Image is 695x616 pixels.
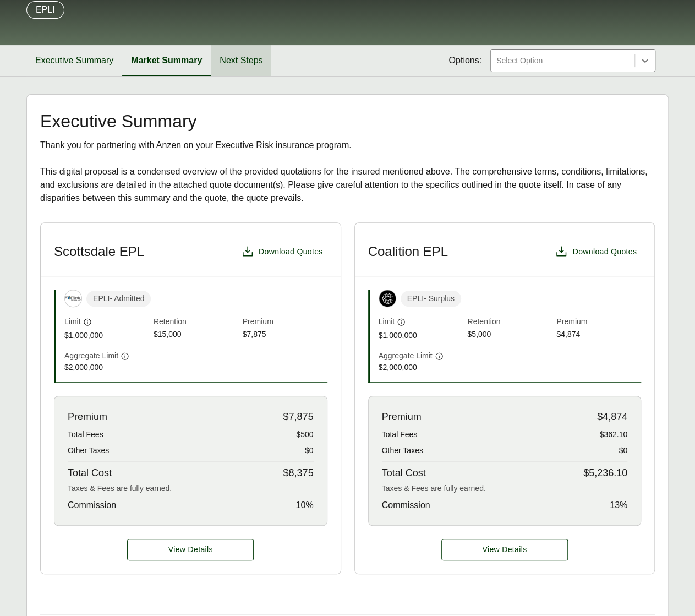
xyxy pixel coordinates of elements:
[243,329,327,341] span: $7,875
[64,362,149,373] span: $2,000,000
[40,112,655,130] h2: Executive Summary
[379,316,395,328] span: Limit
[283,410,313,424] span: $7,875
[597,410,627,424] span: $4,874
[368,243,448,260] h3: Coalition EPL
[237,241,327,263] button: Download Quotes
[379,350,433,362] span: Aggregate Limit
[467,329,552,341] span: $5,000
[68,466,112,481] span: Total Cost
[154,316,238,329] span: Retention
[68,445,109,456] span: Other Taxes
[382,483,628,494] div: Taxes & Fees are fully earned.
[467,316,552,329] span: Retention
[379,330,463,341] span: $1,000,000
[556,329,641,341] span: $4,874
[572,246,637,258] span: Download Quotes
[610,499,627,512] span: 13 %
[382,466,426,481] span: Total Cost
[122,45,211,76] button: Market Summary
[64,316,81,328] span: Limit
[599,429,627,440] span: $362.10
[382,429,418,440] span: Total Fees
[550,241,641,263] button: Download Quotes
[448,54,481,67] span: Options:
[26,45,122,76] button: Executive Summary
[68,410,107,424] span: Premium
[379,290,396,307] img: Coalition
[401,291,461,307] span: EPLI - Surplus
[619,445,627,456] span: $0
[68,429,103,440] span: Total Fees
[65,290,81,307] img: Scottsdale
[68,483,314,494] div: Taxes & Fees are fully earned.
[556,316,641,329] span: Premium
[68,499,116,512] span: Commission
[211,45,271,76] button: Next Steps
[305,445,314,456] span: $0
[54,243,144,260] h3: Scottsdale EPL
[295,499,313,512] span: 10 %
[40,139,655,205] div: Thank you for partnering with Anzen on your Executive Risk insurance program. This digital propos...
[154,329,238,341] span: $15,000
[64,330,149,341] span: $1,000,000
[382,410,422,424] span: Premium
[283,466,313,481] span: $8,375
[168,544,213,555] span: View Details
[127,539,254,560] button: View Details
[259,246,323,258] span: Download Quotes
[127,539,254,560] a: Scottsdale EPL details
[441,539,568,560] button: View Details
[36,3,55,17] p: EPLI
[382,499,430,512] span: Commission
[382,445,423,456] span: Other Taxes
[482,544,527,555] span: View Details
[64,350,118,362] span: Aggregate Limit
[243,316,327,329] span: Premium
[296,429,313,440] span: $500
[86,291,151,307] span: EPLI - Admitted
[379,362,463,373] span: $2,000,000
[583,466,627,481] span: $5,236.10
[441,539,568,560] a: Coalition EPL details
